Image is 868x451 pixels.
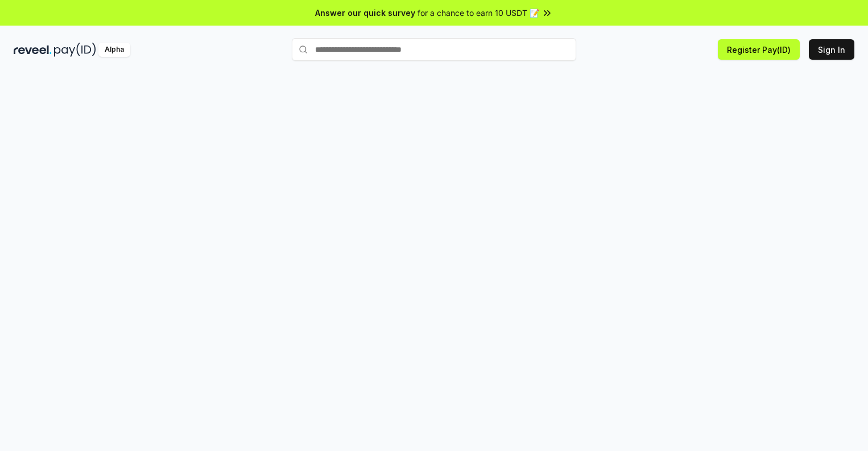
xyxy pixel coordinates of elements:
[54,43,96,57] img: pay_id
[418,7,539,19] span: for a chance to earn 10 USDT 📝
[718,39,800,60] button: Register Pay(ID)
[809,39,854,60] button: Sign In
[98,43,130,57] div: Alpha
[14,43,52,57] img: reveel_dark
[315,7,415,19] span: Answer our quick survey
